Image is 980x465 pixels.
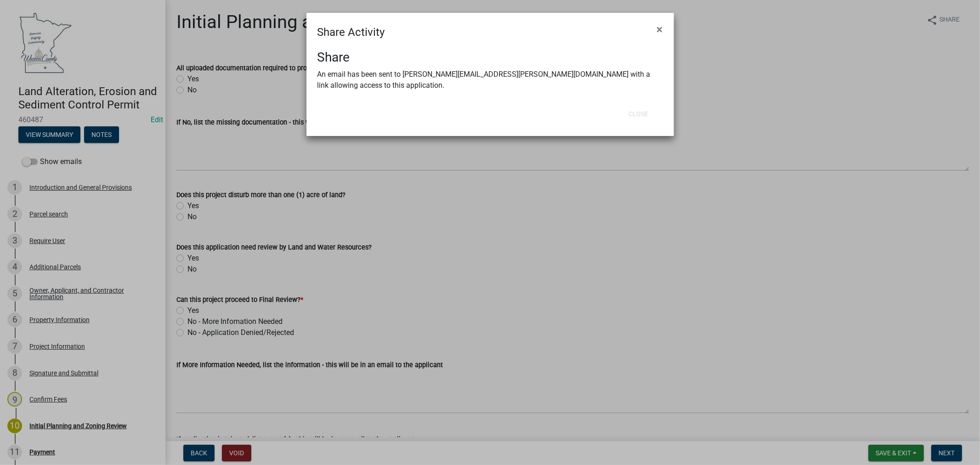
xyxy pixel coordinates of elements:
[621,106,656,122] button: Close
[317,69,663,91] div: An email has been sent to [PERSON_NAME][EMAIL_ADDRESS][PERSON_NAME][DOMAIN_NAME] with a link allo...
[317,50,663,65] h3: Share
[317,24,385,40] h4: Share Activity
[650,17,670,42] button: Close
[657,23,663,36] span: ×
